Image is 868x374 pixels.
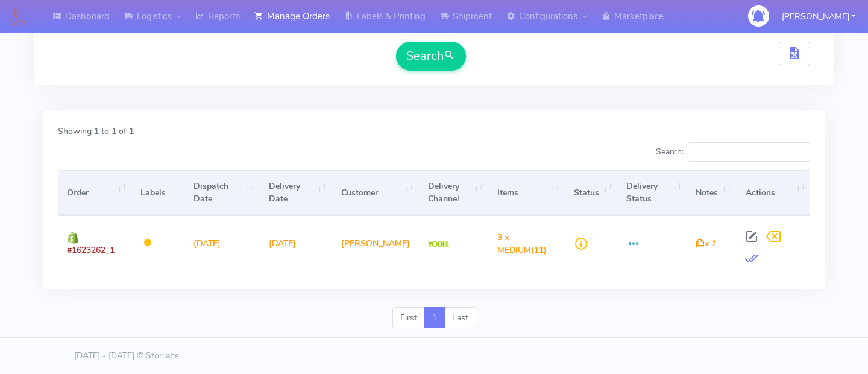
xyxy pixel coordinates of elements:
[488,170,565,215] th: Items: activate to sort column ascending
[736,170,810,215] th: Actions: activate to sort column ascending
[58,170,131,215] th: Order: activate to sort column ascending
[260,170,332,215] th: Delivery Date: activate to sort column ascending
[773,4,864,29] button: [PERSON_NAME]
[428,241,449,247] img: Yodel
[58,125,134,138] label: Showing 1 to 1 of 1
[497,232,547,256] span: (11)
[396,42,466,71] button: Search
[332,170,418,215] th: Customer: activate to sort column ascending
[67,232,79,244] img: shopify.png
[184,170,260,215] th: Dispatch Date: activate to sort column ascending
[687,170,736,215] th: Notes: activate to sort column ascending
[260,215,332,270] td: [DATE]
[131,170,184,215] th: Labels: activate to sort column ascending
[184,215,260,270] td: [DATE]
[497,232,531,256] span: 3 x MEDIUM
[565,170,617,215] th: Status: activate to sort column ascending
[67,244,115,256] span: #1623262_1
[656,142,810,162] label: Search:
[688,142,810,162] input: Search:
[332,215,418,270] td: [PERSON_NAME]
[617,170,687,215] th: Delivery Status: activate to sort column ascending
[424,307,445,329] a: 1
[696,238,715,249] i: x 1
[419,170,488,215] th: Delivery Channel: activate to sort column ascending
